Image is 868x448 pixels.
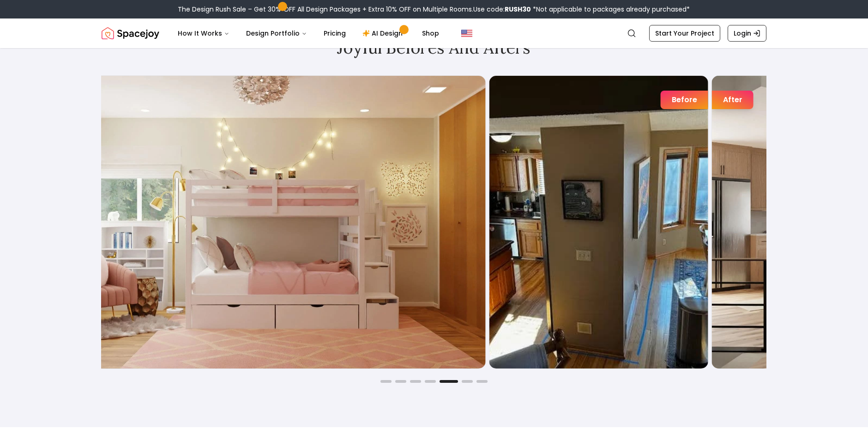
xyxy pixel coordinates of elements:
img: Kid's Room design after designing with Spacejoy [44,76,486,368]
button: Go to slide 1 [380,380,392,383]
button: How It Works [170,24,237,43]
button: Go to slide 3 [410,380,421,383]
div: The Design Rush Sale – Get 30% OFF All Design Packages + Extra 10% OFF on Multiple Rooms. [178,5,690,14]
a: Spacejoy [102,24,159,43]
button: Go to slide 2 [395,380,406,383]
img: Open Living & Dining Room design before designing with Spacejoy [489,76,708,368]
span: Use code: [474,5,531,14]
a: Start Your Project [649,25,720,42]
button: Design Portfolio [239,24,314,43]
div: Before [661,91,708,109]
button: Go to slide 7 [476,380,488,383]
a: Pricing [316,24,353,43]
h2: Joyful Befores and Afters [102,38,766,57]
div: Carousel [102,75,766,369]
img: United States [461,28,472,39]
button: Go to slide 5 [440,380,458,383]
a: Shop [415,24,446,43]
div: After [712,91,753,109]
nav: Global [102,18,766,48]
b: RUSH30 [505,5,531,14]
button: Go to slide 6 [462,380,473,383]
img: Spacejoy Logo [102,24,159,43]
nav: Main [170,24,446,43]
button: Go to slide 4 [425,380,436,383]
a: Login [728,25,766,42]
a: AI Design [355,24,413,43]
span: *Not applicable to packages already purchased* [531,5,690,14]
